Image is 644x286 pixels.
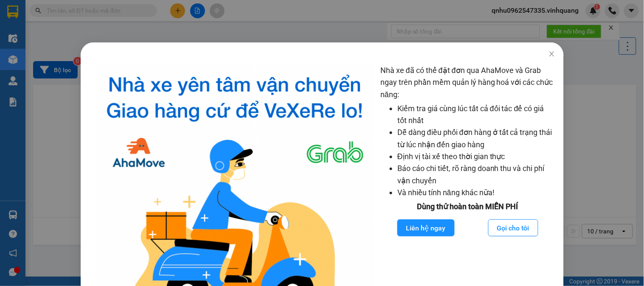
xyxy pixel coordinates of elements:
[540,42,563,66] button: Close
[488,219,538,236] button: Gọi cho tôi
[548,50,555,57] span: close
[397,163,555,187] li: Báo cáo chi tiết, rõ ràng doanh thu và chi phí vận chuyển
[497,223,529,233] span: Gọi cho tôi
[397,103,555,127] li: Kiểm tra giá cùng lúc tất cả đối tác để có giá tốt nhất
[380,201,555,213] div: Dùng thử hoàn toàn MIỄN PHÍ
[397,187,555,199] li: Và nhiều tính năng khác nữa!
[406,223,445,233] span: Liên hệ ngay
[397,126,555,151] li: Dễ dàng điều phối đơn hàng ở tất cả trạng thái từ lúc nhận đến giao hàng
[397,151,555,163] li: Định vị tài xế theo thời gian thực
[397,219,454,236] button: Liên hệ ngay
